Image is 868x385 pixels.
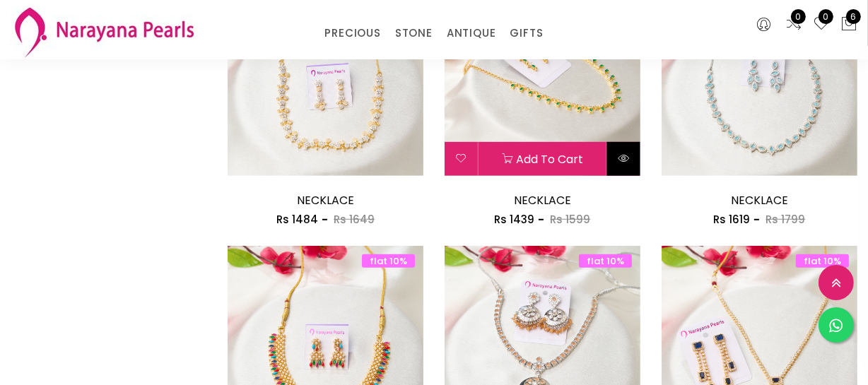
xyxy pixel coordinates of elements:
[297,192,354,208] a: NECKLACE
[713,212,750,227] span: Rs 1619
[813,16,830,34] a: 0
[785,16,802,34] a: 0
[791,9,806,24] span: 0
[796,254,849,268] span: flat 10%
[479,142,606,176] button: Add to cart
[334,212,375,227] span: Rs 1649
[362,254,415,268] span: flat 10%
[447,23,496,44] a: ANTIQUE
[324,23,380,44] a: PRECIOUS
[766,212,805,227] span: Rs 1799
[276,212,318,227] span: Rs 1484
[395,23,433,44] a: STONE
[494,212,534,227] span: Rs 1439
[607,142,640,176] button: Quick View
[731,192,788,208] a: NECKLACE
[840,16,857,34] button: 6
[550,212,590,227] span: Rs 1599
[510,23,543,44] a: GIFTS
[846,9,861,24] span: 6
[514,192,571,208] a: NECKLACE
[579,254,632,268] span: flat 10%
[445,142,478,176] button: Add to wishlist
[819,9,833,24] span: 0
